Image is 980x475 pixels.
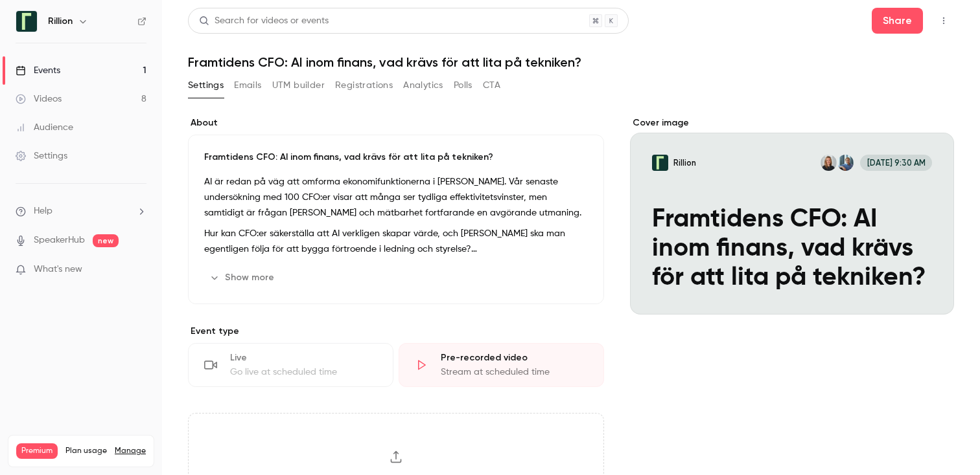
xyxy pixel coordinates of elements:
[188,116,604,129] label: About
[115,446,146,456] a: Manage
[230,366,377,379] div: Go live at scheduled time
[441,351,588,364] div: Pre-recorded video
[16,443,58,459] span: Premium
[199,14,329,28] div: Search for videos or events
[204,151,588,164] p: Framtidens CFO: AI inom finans, vad krävs för att lita på tekniken?​
[204,226,588,257] p: Hur kan CFO:er säkerställa att AI verkligen skapar värde, och [PERSON_NAME] ska man egentligen fö...
[16,121,73,134] div: Audience
[403,75,443,96] button: Analytics
[872,8,923,34] button: Share
[204,267,282,288] button: Show more
[16,149,67,162] div: Settings
[16,204,146,218] li: help-dropdown-opener
[34,263,82,276] span: What's new
[16,93,62,105] div: Videos
[483,75,500,96] button: CTA
[630,116,954,315] section: Cover image
[188,54,954,70] h1: Framtidens CFO: AI inom finans, vad krävs för att lita på tekniken?​
[335,75,393,96] button: Registrations
[188,343,393,387] div: LiveGo live at scheduled time
[272,75,325,96] button: UTM builder
[188,75,224,96] button: Settings
[16,11,37,32] img: Rillion
[630,116,954,129] label: Cover image
[204,174,588,221] p: AI är redan på väg att omforma ekonomifunktionerna i [PERSON_NAME]. Vår senaste undersökning med ...
[131,264,146,276] iframe: Noticeable Trigger
[441,366,588,379] div: Stream at scheduled time
[34,204,52,218] span: Help
[65,446,107,456] span: Plan usage
[188,325,604,338] p: Event type
[34,234,85,247] a: SpeakerHub
[399,343,604,387] div: Pre-recorded videoStream at scheduled time
[234,75,261,96] button: Emails
[48,15,73,28] h6: Rillion
[16,64,60,77] div: Events
[230,351,377,364] div: Live
[454,75,472,96] button: Polls
[93,234,119,247] span: new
